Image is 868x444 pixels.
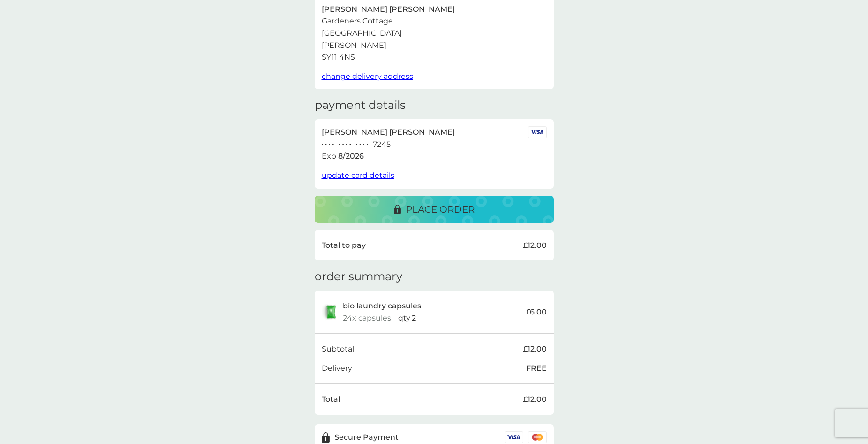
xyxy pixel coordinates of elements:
[359,142,361,147] p: ●
[329,142,331,147] p: ●
[339,142,340,147] p: ●
[332,142,334,147] p: ●
[523,393,547,406] p: £12.00
[322,393,340,406] p: Total
[322,362,352,375] p: Delivery
[322,3,455,15] p: [PERSON_NAME] [PERSON_NAME]
[343,300,421,312] p: bio laundry capsules
[322,169,394,182] button: update card details
[322,51,355,63] p: SY11 4NS
[322,239,366,252] p: Total to pay
[343,312,391,324] p: 24x capsules
[346,142,347,147] p: ●
[322,142,324,147] p: ●
[334,431,399,444] p: Secure Payment
[315,99,406,112] h3: payment details
[322,27,402,39] p: [GEOGRAPHIC_DATA]
[325,142,327,147] p: ●
[373,138,391,151] p: 7245
[526,306,547,318] p: £6.00
[523,343,547,355] p: £12.00
[406,202,475,217] p: place order
[322,150,336,162] p: Exp
[349,142,351,147] p: ●
[363,142,365,147] p: ●
[412,312,416,324] p: 2
[356,142,358,147] p: ●
[322,70,413,83] button: change delivery address
[342,142,344,147] p: ●
[322,343,354,355] p: Subtotal
[315,196,554,223] button: place order
[366,142,368,147] p: ●
[315,270,402,283] h3: order summary
[398,312,410,324] p: qty
[322,126,455,138] p: [PERSON_NAME] [PERSON_NAME]
[322,15,393,27] p: Gardeners Cottage
[322,72,413,81] span: change delivery address
[526,362,547,375] p: FREE
[338,150,364,162] p: 8 / 2026
[322,171,394,180] span: update card details
[523,239,547,252] p: £12.00
[322,39,386,52] p: [PERSON_NAME]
